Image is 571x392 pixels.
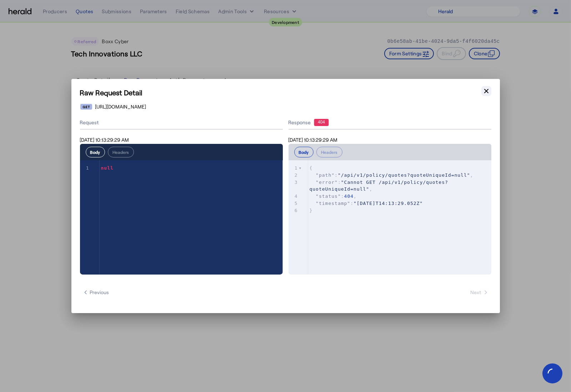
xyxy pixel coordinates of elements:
[471,289,489,296] span: Next
[310,201,423,206] span: :
[310,180,448,192] span: "Cannot GET /api/v1/policy/quotes?quoteUniqueId=null"
[108,147,134,157] button: Headers
[316,172,335,178] span: "path"
[80,137,129,143] span: [DATE] 10:13:29:29 AM
[316,201,350,206] span: "timestamp"
[354,201,423,206] span: "[DATE]T14:13:29.052Z"
[289,207,299,214] div: 6
[344,194,354,199] span: 404
[316,147,342,157] button: Headers
[80,286,112,299] button: Previous
[310,165,313,171] span: {
[83,289,109,296] span: Previous
[310,208,313,213] span: }
[80,87,491,97] h1: Raw Request Detail
[80,165,90,172] div: 1
[86,147,105,157] button: Body
[317,120,325,125] text: 404
[289,137,338,143] span: [DATE] 10:13:29:29 AM
[316,194,341,199] span: "status"
[310,194,357,199] span: : ,
[316,180,338,185] span: "error"
[468,286,491,299] button: Next
[289,165,299,172] div: 1
[289,193,299,200] div: 4
[310,172,474,178] span: : ,
[289,179,299,186] div: 3
[289,119,491,126] div: Response
[101,165,114,171] span: null
[289,200,299,207] div: 5
[338,172,470,178] span: "/api/v1/policy/quotes?quoteUniqueId=null"
[289,172,299,179] div: 2
[80,116,283,130] div: Request
[95,103,146,110] span: [URL][DOMAIN_NAME]
[310,180,448,192] span: : ,
[294,147,314,157] button: Body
